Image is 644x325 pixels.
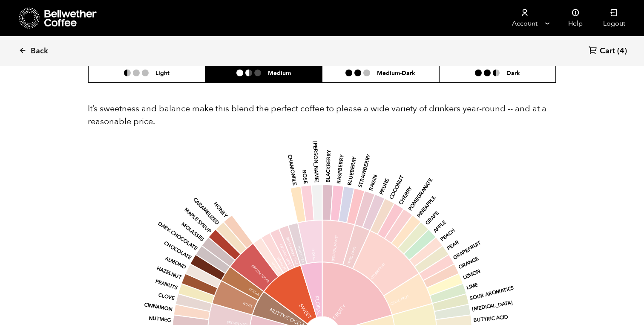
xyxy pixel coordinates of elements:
[268,69,291,76] h6: Medium
[88,102,556,128] p: It’s sweetness and balance make this blend the perfect coffee to please a wide variety of drinker...
[31,46,48,56] span: Back
[617,46,627,56] span: (4)
[589,46,627,57] a: Cart (4)
[377,69,415,76] h6: Medium-Dark
[600,46,615,56] span: Cart
[155,69,170,76] h6: Light
[506,69,520,76] h6: Dark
